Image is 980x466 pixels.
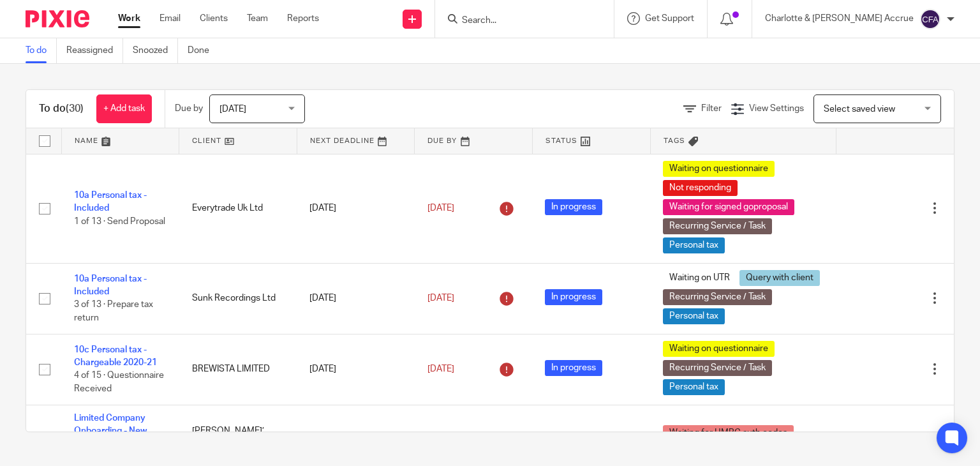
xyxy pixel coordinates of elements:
[179,263,297,334] td: Sunk Recordings Ltd
[739,270,820,286] span: Query with client
[26,38,57,63] a: To do
[427,365,454,373] span: [DATE]
[74,414,147,449] a: Limited Company Onboarding - New Incorporation
[663,199,794,215] span: Waiting for signed goproposal
[247,12,268,25] a: Team
[39,102,84,116] h1: To do
[26,10,89,27] img: Pixie
[663,161,775,177] span: Waiting on questionnaire
[663,218,772,234] span: Recurring Service / Task
[645,14,694,23] span: Get Support
[219,105,246,114] span: [DATE]
[765,12,914,25] p: Charlotte & [PERSON_NAME] Accrue
[824,105,895,114] span: Select saved view
[663,180,738,196] span: Not responding
[663,237,725,253] span: Personal tax
[920,9,940,29] img: svg%3E
[545,289,602,305] span: In progress
[427,204,454,213] span: [DATE]
[175,102,203,115] p: Due by
[179,334,297,405] td: BREWISTA LIMITED
[663,425,794,441] span: Waiting for HMRC auth codes
[96,94,152,123] a: + Add task
[287,12,319,25] a: Reports
[701,104,722,113] span: Filter
[66,38,123,63] a: Reassigned
[297,154,415,263] td: [DATE]
[545,360,602,376] span: In progress
[74,217,165,226] span: 1 of 13 · Send Proposal
[663,270,736,286] span: Waiting on UTR
[74,345,157,367] a: 10c Personal tax - Chargeable 2020-21
[118,12,140,25] a: Work
[133,38,178,63] a: Snoozed
[74,274,147,296] a: 10a Personal tax - Included
[74,301,153,323] span: 3 of 13 · Prepare tax return
[179,154,297,263] td: Everytrade Uk Ltd
[74,191,147,213] a: 10a Personal tax - Included
[200,12,228,25] a: Clients
[74,372,164,394] span: 4 of 15 · Questionnaire Received
[461,15,575,27] input: Search
[663,289,772,305] span: Recurring Service / Task
[749,104,804,113] span: View Settings
[664,137,685,144] span: Tags
[663,379,725,395] span: Personal tax
[66,103,84,114] span: (30)
[297,334,415,405] td: [DATE]
[663,360,772,376] span: Recurring Service / Task
[297,263,415,334] td: [DATE]
[663,341,775,357] span: Waiting on questionnaire
[188,38,219,63] a: Done
[160,12,181,25] a: Email
[427,294,454,303] span: [DATE]
[545,199,602,215] span: In progress
[663,308,725,324] span: Personal tax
